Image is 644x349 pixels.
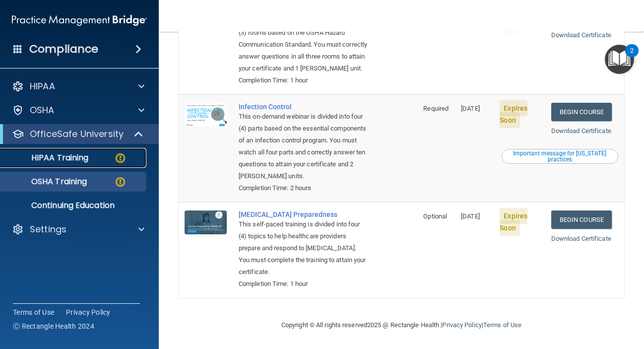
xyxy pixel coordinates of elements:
a: Download Certificate [551,235,611,242]
a: Begin Course [551,103,612,121]
p: HIPAA [30,80,55,92]
iframe: Drift Widget Chat Controller [594,299,632,337]
a: OSHA [12,104,144,116]
p: OfficeSafe University [30,128,124,140]
a: OfficeSafe University [12,128,144,140]
p: OSHA [30,104,55,116]
button: Read this if you are a dental practitioner in the state of CA [502,149,618,164]
h4: Compliance [29,42,98,56]
div: Completion Time: 1 hour [239,74,368,86]
span: [DATE] [461,105,480,112]
div: This self-paced training is divided into three (3) rooms based on the OSHA Hazard Communication S... [239,15,368,74]
a: Terms of Use [13,307,54,317]
span: [DATE] [461,212,480,220]
span: Expires Soon [500,100,527,128]
div: Copyright © All rights reserved 2025 @ Rectangle Health | | [220,309,582,341]
a: Terms of Use [483,321,521,329]
img: PMB logo [12,10,147,30]
a: HIPAA [12,80,144,92]
span: Required [423,105,449,112]
a: Download Certificate [551,127,611,135]
a: Privacy Policy [442,321,481,329]
span: Optional [423,212,447,220]
a: Begin Course [551,210,612,229]
a: Privacy Policy [66,307,111,317]
p: HIPAA Training [6,153,88,163]
p: Continuing Education [6,201,142,210]
div: This on-demand webinar is divided into four (4) parts based on the essential components of an inf... [239,111,368,182]
p: Settings [30,223,66,235]
span: Expires Soon [500,208,527,236]
p: OSHA Training [6,177,87,187]
img: warning-circle.0cc9ac19.png [114,176,127,188]
a: Download Certificate [551,31,611,39]
span: Ⓒ Rectangle Health 2024 [13,321,94,331]
div: Important message for [US_STATE] practices [503,150,617,162]
img: warning-circle.0cc9ac19.png [114,152,127,164]
button: Open Resource Center, 2 new notifications [605,45,634,74]
a: [MEDICAL_DATA] Preparedness [239,210,368,218]
div: Completion Time: 2 hours [239,182,368,194]
div: 2 [630,51,634,64]
div: This self-paced training is divided into four (4) topics to help healthcare providers prepare and... [239,218,368,278]
div: Completion Time: 1 hour [239,278,368,290]
a: Settings [12,223,144,235]
a: Infection Control [239,103,368,111]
